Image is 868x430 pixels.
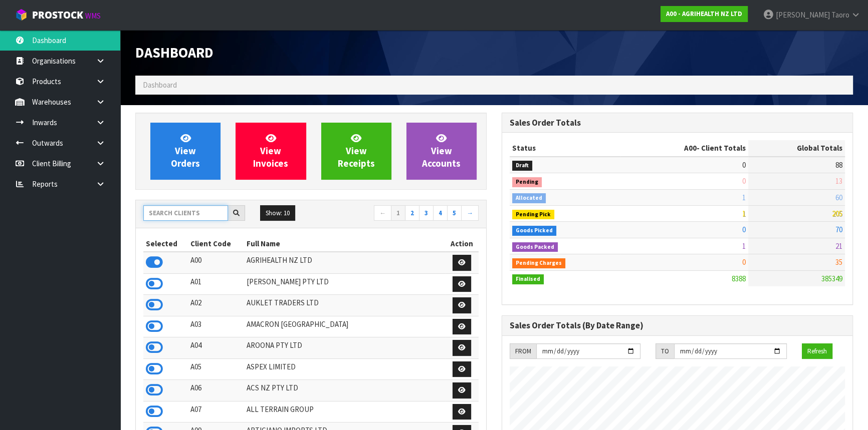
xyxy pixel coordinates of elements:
button: Show: 10 [260,205,295,221]
span: Taoro [831,10,849,20]
td: A05 [188,358,244,380]
a: ViewOrders [150,123,221,180]
span: ProStock [32,9,83,22]
th: Client Code [188,236,244,252]
span: 0 [742,225,746,234]
th: Action [445,236,479,252]
span: 35 [835,257,842,267]
a: ViewInvoices [236,123,306,180]
span: View Receipts [338,132,375,170]
h3: Sales Order Totals (By Date Range) [510,321,845,330]
span: 0 [742,176,746,186]
th: Global Totals [748,140,845,156]
td: A04 [188,337,244,359]
a: A00 - AGRIHEALTH NZ LTD [661,6,748,22]
span: View Accounts [422,132,461,170]
span: 70 [835,225,842,234]
img: cube-alt.png [15,9,28,21]
span: Dashboard [143,80,177,90]
td: A01 [188,273,244,295]
nav: Page navigation [319,205,479,223]
span: A00 [684,143,697,153]
td: AGRIHEALTH NZ LTD [244,252,445,273]
a: 4 [433,205,448,221]
span: 385349 [821,274,842,283]
a: 1 [391,205,405,221]
td: AUKLET TRADERS LTD [244,295,445,316]
span: 0 [742,160,746,170]
td: AROONA PTY LTD [244,337,445,359]
button: Refresh [802,343,832,359]
h3: Sales Order Totals [510,118,845,128]
span: [PERSON_NAME] [776,10,830,20]
span: View Invoices [253,132,288,170]
span: Goods Picked [512,226,556,236]
small: WMS [85,11,101,21]
td: ACS NZ PTY LTD [244,380,445,401]
th: Full Name [244,236,445,252]
th: Status [510,140,620,156]
a: ViewReceipts [321,123,391,180]
span: 1 [742,193,746,202]
span: Finalised [512,274,544,284]
span: 0 [742,257,746,267]
td: A00 [188,252,244,273]
span: 13 [835,176,842,186]
td: AMACRON [GEOGRAPHIC_DATA] [244,316,445,337]
span: Goods Packed [512,242,558,252]
a: 5 [447,205,462,221]
span: 205 [832,209,842,218]
a: 2 [405,205,419,221]
td: A03 [188,316,244,337]
span: Allocated [512,193,546,203]
span: View Orders [171,132,200,170]
td: A07 [188,401,244,422]
input: Search clients [143,205,228,221]
span: Draft [512,161,532,171]
span: Dashboard [135,44,213,62]
div: TO [656,343,674,359]
strong: A00 - AGRIHEALTH NZ LTD [666,10,742,18]
th: - Client Totals [620,140,748,156]
td: ASPEX LIMITED [244,358,445,380]
span: 8388 [732,274,746,283]
span: Pending [512,177,542,187]
td: A02 [188,295,244,316]
th: Selected [143,236,188,252]
a: ViewAccounts [406,123,477,180]
div: FROM [510,343,536,359]
span: 88 [835,160,842,170]
td: ALL TERRAIN GROUP [244,401,445,422]
a: 3 [419,205,433,221]
td: A06 [188,380,244,401]
span: 60 [835,193,842,202]
span: Pending Charges [512,258,565,268]
span: Pending Pick [512,210,554,220]
span: 1 [742,209,746,218]
a: ← [374,205,391,221]
td: [PERSON_NAME] PTY LTD [244,273,445,295]
span: 21 [835,241,842,251]
span: 1 [742,241,746,251]
a: → [461,205,479,221]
